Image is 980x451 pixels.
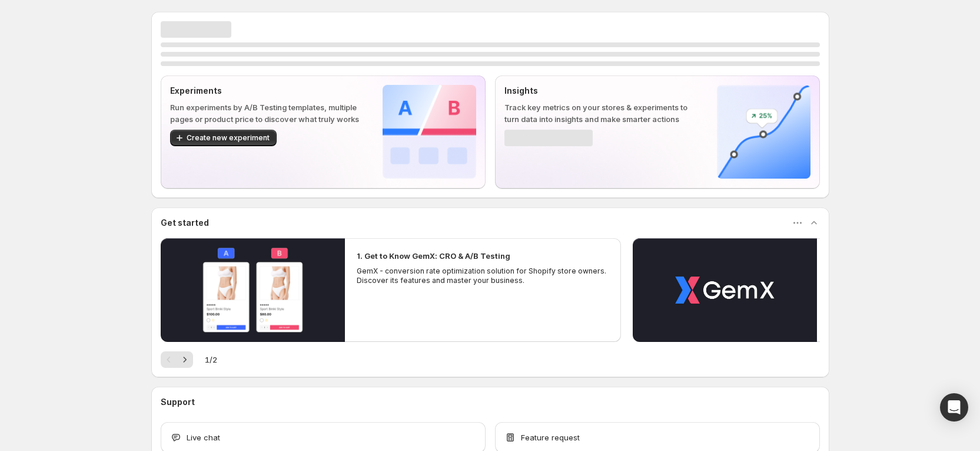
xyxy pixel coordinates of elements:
nav: Pagination [161,351,193,368]
img: Experiments [383,85,476,179]
h3: Get started [161,217,209,229]
img: Insights [717,85,810,179]
button: Play video [633,238,817,342]
span: 1 / 2 [205,354,217,366]
p: GemX - conversion rate optimization solution for Shopify store owners. Discover its features and ... [357,266,610,285]
p: Track key metrics on your stores & experiments to turn data into insights and make smarter actions [504,101,698,125]
p: Insights [504,85,698,97]
span: Live chat [187,432,220,443]
h3: Support [161,396,195,408]
span: Create new experiment [187,133,270,143]
button: Next [177,351,193,368]
span: Feature request [521,432,580,443]
h2: 1. Get to Know GemX: CRO & A/B Testing [357,250,510,262]
p: Run experiments by A/B Testing templates, multiple pages or product price to discover what truly ... [170,101,364,125]
button: Play video [161,238,345,342]
button: Create new experiment [170,130,277,146]
p: Experiments [170,85,364,97]
div: Open Intercom Messenger [940,393,968,422]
